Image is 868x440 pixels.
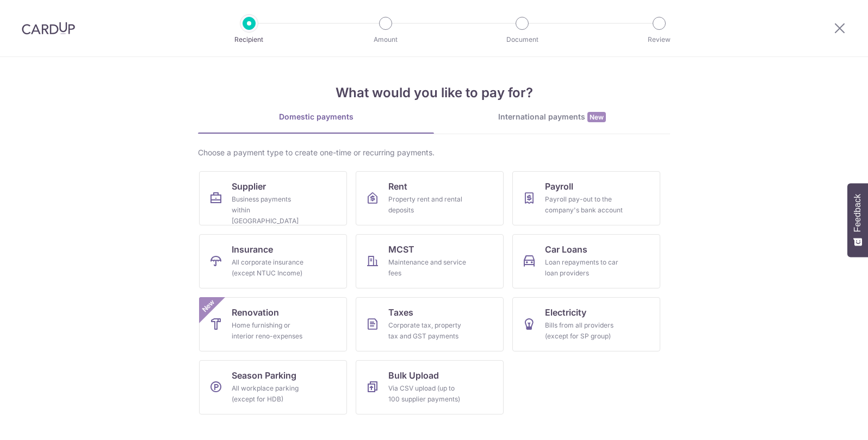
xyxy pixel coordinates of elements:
p: Recipient [209,34,289,45]
p: Document [482,34,562,45]
div: Domestic payments [198,111,434,122]
div: Via CSV upload (up to 100 supplier payments) [388,383,467,405]
div: Choose a payment type to create one-time or recurring payments. [198,147,670,158]
span: Bulk Upload [388,369,439,382]
div: Loan repayments to car loan providers [545,257,623,279]
a: RenovationHome furnishing or interior reno-expensesNew [199,297,347,351]
span: Payroll [545,180,573,193]
span: Insurance [232,243,273,256]
div: Payroll pay-out to the company's bank account [545,194,623,216]
div: Home furnishing or interior reno-expenses [232,320,310,342]
p: Amount [345,34,426,45]
h4: What would you like to pay for? [198,83,670,103]
div: International payments [434,111,670,123]
a: InsuranceAll corporate insurance (except NTUC Income) [199,234,347,288]
div: Business payments within [GEOGRAPHIC_DATA] [232,194,310,227]
a: RentProperty rent and rental deposits [356,171,504,225]
span: Feedback [853,194,863,232]
span: Electricity [545,306,586,319]
span: Car Loans [545,243,587,256]
span: New [200,297,218,315]
div: All corporate insurance (except NTUC Income) [232,257,310,279]
a: Season ParkingAll workplace parking (except for HDB) [199,360,347,414]
img: CardUp [22,22,75,35]
div: Bills from all providers (except for SP group) [545,320,623,342]
span: New [587,112,606,122]
a: PayrollPayroll pay-out to the company's bank account [512,171,660,225]
span: Season Parking [232,369,296,382]
span: Supplier [232,180,266,193]
div: All workplace parking (except for HDB) [232,383,310,405]
span: Rent [388,180,407,193]
div: Corporate tax, property tax and GST payments [388,320,467,342]
a: MCSTMaintenance and service fees [356,234,504,288]
span: MCST [388,243,414,256]
span: Taxes [388,306,413,319]
button: Feedback - Show survey [847,183,868,257]
a: SupplierBusiness payments within [GEOGRAPHIC_DATA] [199,171,347,225]
span: Renovation [232,306,279,319]
div: Maintenance and service fees [388,257,467,279]
p: Review [619,34,699,45]
a: ElectricityBills from all providers (except for SP group) [512,297,660,351]
a: Bulk UploadVia CSV upload (up to 100 supplier payments) [356,360,504,414]
a: Car LoansLoan repayments to car loan providers [512,234,660,288]
a: TaxesCorporate tax, property tax and GST payments [356,297,504,351]
div: Property rent and rental deposits [388,194,467,216]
